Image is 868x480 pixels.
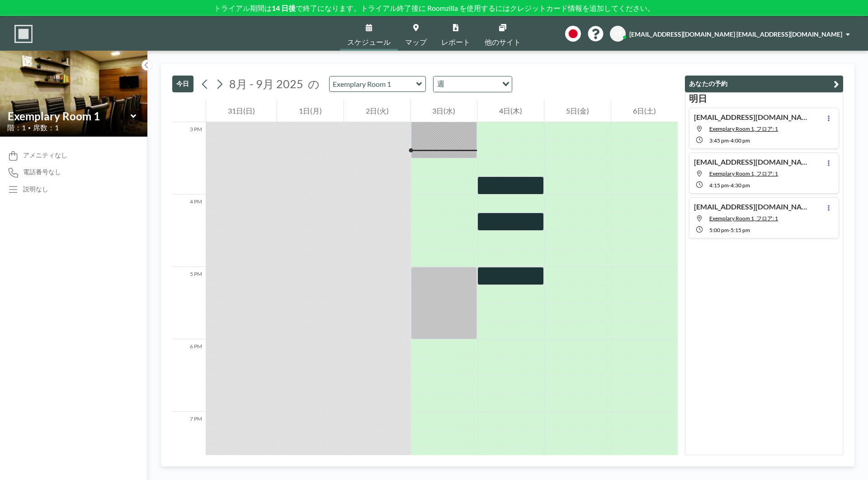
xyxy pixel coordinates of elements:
span: 他のサイト [485,38,521,46]
span: • [28,125,31,131]
span: 週 [435,78,446,90]
span: Exemplary Room 1, フロア: 1 [709,170,778,177]
a: レポート [434,17,477,51]
h4: [EMAIL_ADDRESS][DOMAIN_NAME] さんの予約 [694,202,807,211]
input: Exemplary Room 1 [8,109,131,123]
div: 3 PM [172,122,206,195]
span: 4:15 PM [709,182,729,189]
span: - [729,182,731,189]
span: - [729,137,731,144]
span: 席数：1 [33,123,59,132]
button: あなたの予約 [685,76,843,92]
div: 31日(日) [206,100,277,122]
h4: [EMAIL_ADDRESS][DOMAIN_NAME] さんの予約 [694,157,807,166]
span: 階：1 [7,123,26,132]
span: 5:15 PM [731,227,750,233]
input: Exemplary Room 1 [330,76,416,91]
div: 5 PM [172,267,206,339]
div: 説明なし [23,185,48,193]
a: スケジュール [340,17,398,51]
span: - [729,227,731,233]
span: TT [614,30,622,38]
div: 3日(水) [411,100,477,122]
div: 6 PM [172,339,206,412]
span: マップ [405,38,427,46]
a: マップ [398,17,434,51]
input: Search for option [447,78,497,90]
span: Exemplary Room 1, フロア: 1 [709,215,778,222]
a: 他のサイト [477,17,528,51]
button: 今日 [172,76,193,92]
div: Search for option [434,76,512,92]
span: Exemplary Room 1, フロア: 1 [709,125,778,132]
b: 14 日後 [272,4,296,12]
div: 4 PM [172,195,206,267]
div: 5日(金) [544,100,611,122]
span: 3:45 PM [709,137,729,144]
div: 4日(木) [477,100,544,122]
span: スケジュール [347,38,391,46]
span: アメニティなし [23,151,67,159]
div: 6日(土) [611,100,678,122]
h3: 明日 [689,93,839,104]
div: 2日(火) [344,100,410,122]
img: organization-logo [14,25,33,43]
span: [EMAIL_ADDRESS][DOMAIN_NAME] [EMAIL_ADDRESS][DOMAIN_NAME] [629,30,842,38]
span: 8月 - 9月 2025 [229,77,303,90]
span: 5:00 PM [709,227,729,233]
h4: [EMAIL_ADDRESS][DOMAIN_NAME] さんの予約 [694,113,807,122]
span: 電話番号なし [23,168,61,176]
span: 4:00 PM [731,137,750,144]
div: 1日(月) [277,100,344,122]
span: の [308,77,320,91]
span: 4:30 PM [731,182,750,189]
span: レポート [441,38,470,46]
